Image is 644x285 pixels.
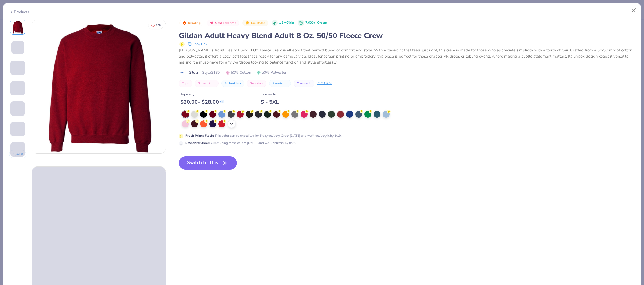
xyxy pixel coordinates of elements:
[179,71,186,75] img: brand logo
[10,116,11,130] img: User generated content
[179,20,203,27] button: Badge Button
[202,70,220,75] span: Style G180
[180,99,224,105] div: $ 20.00 - $ 28.00
[185,140,296,145] div: Order using these colors [DATE] and we’ll delivery by 8/26.
[148,21,163,29] button: Like
[10,136,11,151] img: User generated content
[32,20,166,153] img: Front
[185,134,214,138] strong: Fresh Prints Flash :
[179,80,192,87] button: Tops
[245,21,250,25] img: Top Rated sort
[261,91,279,97] div: Comes In
[221,80,244,87] button: Embroidery
[179,156,237,170] button: Switch to This
[10,75,11,90] img: User generated content
[11,21,24,34] img: Front
[195,80,219,87] button: Screen Print
[215,21,236,24] span: Most Favorited
[185,141,210,145] strong: Standard Order :
[210,21,214,25] img: Most Favorited sort
[185,133,342,138] div: This color can be expedited for 5 day delivery. Order [DATE] and we’ll delivery it by 8/19.
[189,70,199,75] span: Gildan
[629,5,639,16] button: Close
[186,41,209,47] button: copy to clipboard
[261,99,279,105] div: S - 5XL
[247,80,266,87] button: Sweaters
[317,21,327,25] span: Orders
[10,157,11,171] img: User generated content
[182,21,186,25] img: Trending sort
[156,24,161,27] span: 168
[180,91,224,97] div: Typically
[9,150,27,158] button: 234+
[305,21,327,25] div: 7,600+
[294,80,314,87] button: Crewneck
[179,47,635,65] div: [PERSON_NAME]'s Adult Heavy Blend 8 Oz. Fleece Crew is all about that perfect blend of comfort an...
[10,95,11,110] img: User generated content
[242,20,268,27] button: Badge Button
[179,31,635,41] div: Gildan Adult Heavy Blend Adult 8 Oz. 50/50 Fleece Crew
[226,70,251,75] span: 50% Cotton
[269,80,291,87] button: Sweatshirt
[257,70,286,75] span: 50% Polyester
[207,20,239,27] button: Badge Button
[188,21,201,24] span: Trending
[279,21,294,25] span: 1.3M Clicks
[251,21,266,24] span: Top Rated
[9,9,29,15] div: Products
[317,81,332,86] div: Print Guide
